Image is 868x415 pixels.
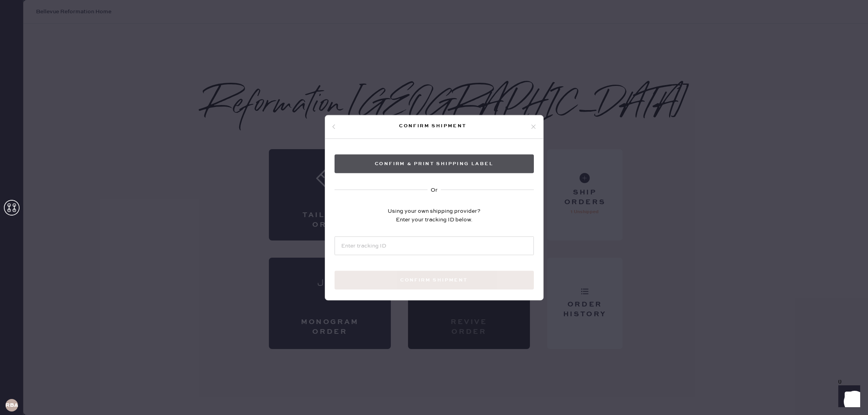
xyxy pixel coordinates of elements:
iframe: Front Chat [831,380,864,413]
h3: RBA [5,403,18,408]
div: Or [431,185,438,194]
div: Confirm shipment [336,121,530,131]
button: Confirm & Print shipping label [335,154,534,173]
input: Enter tracking ID [335,236,534,255]
div: Using your own shipping provider? Enter your tracking ID below. [388,207,480,224]
button: Confirm shipment [335,271,534,289]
